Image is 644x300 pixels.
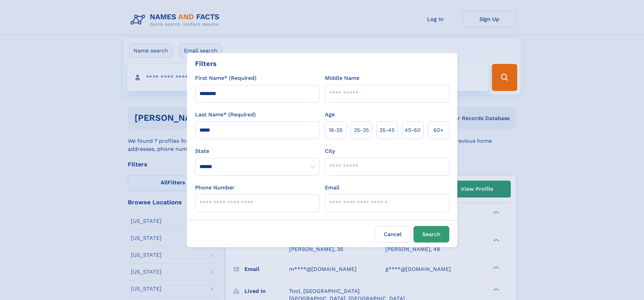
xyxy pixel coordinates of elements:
[325,74,359,82] label: Middle Name
[413,226,449,243] button: Search
[379,126,395,134] span: 35‑45
[375,226,411,243] label: Cancel
[195,184,235,192] label: Phone Number
[195,74,257,82] label: First Name* (Required)
[195,59,217,69] div: Filters
[405,126,421,134] span: 45‑60
[325,147,335,155] label: City
[325,111,335,119] label: Age
[195,111,256,119] label: Last Name* (Required)
[325,184,339,192] label: Email
[354,126,369,134] span: 25‑35
[195,147,319,155] label: State
[433,126,444,134] span: 60+
[329,126,342,134] span: 18‑25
